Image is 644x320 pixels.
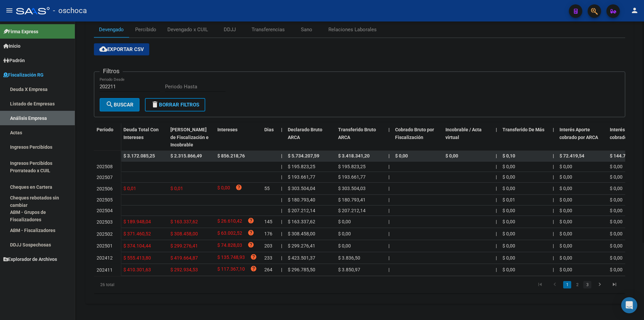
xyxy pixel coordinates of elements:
[97,219,113,225] span: 202503
[288,197,315,202] span: $ 180.793,40
[388,267,389,272] span: |
[502,164,515,169] span: $ 0,00
[281,197,282,202] span: |
[123,267,151,272] span: $ 410.301,63
[338,219,351,224] span: $ 0,00
[496,127,497,132] span: |
[250,254,257,260] i: help
[224,26,236,33] div: DDJJ
[123,153,155,158] span: $ 3.172.085,25
[548,281,561,288] a: go to previous page
[248,229,254,236] i: help
[559,208,572,213] span: $ 0,00
[97,231,113,237] span: 202502
[610,219,623,224] span: $ 0,00
[328,26,377,33] div: Relaciones Laborales
[338,127,376,140] span: Transferido Bruto ARCA
[97,208,113,213] span: 202504
[553,197,554,202] span: |
[553,243,554,248] span: |
[388,231,389,236] span: |
[563,281,571,288] a: 1
[145,98,205,111] button: Borrar Filtros
[335,123,386,152] datatable-header-cell: Transferido Bruto ARCA
[496,219,497,224] span: |
[97,267,113,273] span: 202411
[496,197,497,202] span: |
[610,174,623,180] span: $ 0,00
[248,241,254,248] i: help
[99,46,144,52] span: Exportar CSV
[264,267,272,272] span: 264
[502,186,515,191] span: $ 0,00
[288,174,315,180] span: $ 193.661,77
[559,267,572,272] span: $ 0,00
[252,26,285,33] div: Transferencias
[278,123,285,152] datatable-header-cell: |
[553,174,554,180] span: |
[388,243,389,248] span: |
[3,71,44,79] span: Fiscalización RG
[621,297,637,313] div: Open Intercom Messenger
[443,123,493,152] datatable-header-cell: Incobrable / Acta virtual
[94,43,149,55] button: Exportar CSV
[559,219,572,224] span: $ 0,00
[338,243,351,248] span: $ 0,00
[610,208,623,213] span: $ 0,00
[3,28,38,35] span: Firma Express
[395,127,434,140] span: Cobrado Bruto por Fiscalización
[338,208,366,213] span: $ 207.212,14
[338,197,366,202] span: $ 180.793,41
[553,255,554,261] span: |
[288,127,322,140] span: Declarado Bruto ARCA
[388,164,389,169] span: |
[388,127,390,132] span: |
[610,153,637,158] span: $ 144.720,22
[167,26,208,33] div: Devengado x CUIL
[288,164,315,169] span: $ 195.823,25
[559,186,572,191] span: $ 0,00
[608,281,621,288] a: go to last page
[572,279,582,290] li: page 2
[388,197,389,202] span: |
[53,3,87,18] span: - oschoca
[151,100,159,108] mat-icon: delete
[281,127,282,132] span: |
[496,208,497,213] span: |
[610,267,623,272] span: $ 0,00
[502,153,515,158] span: $ 0,10
[170,186,183,191] span: $ 0,01
[559,255,572,261] span: $ 0,00
[97,243,113,248] span: 202501
[281,208,282,213] span: |
[3,256,57,263] span: Explorador de Archivos
[553,164,554,169] span: |
[264,243,272,248] span: 203
[610,231,623,236] span: $ 0,00
[534,281,546,288] a: go to first page
[386,123,392,152] datatable-header-cell: |
[445,127,482,140] span: Incobrable / Acta virtual
[610,255,623,261] span: $ 0,00
[100,66,123,76] h3: Filtros
[217,153,245,158] span: $ 856.218,76
[553,219,554,224] span: |
[445,153,458,158] span: $ 0,00
[264,231,272,236] span: 176
[123,231,151,236] span: $ 371.460,52
[121,123,168,152] datatable-header-cell: Deuda Total Con Intereses
[170,219,198,224] span: $ 163.337,62
[106,100,114,108] mat-icon: search
[217,241,242,250] span: $ 74.828,03
[151,102,199,108] span: Borrar Filtros
[123,219,151,224] span: $ 189.948,04
[388,208,389,213] span: |
[502,174,515,180] span: $ 0,00
[502,127,544,132] span: Transferido De Más
[502,255,515,261] span: $ 0,00
[559,174,572,180] span: $ 0,00
[288,243,315,248] span: $ 299.276,41
[281,219,282,224] span: |
[97,186,113,191] span: 202506
[217,229,242,238] span: $ 63.002,52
